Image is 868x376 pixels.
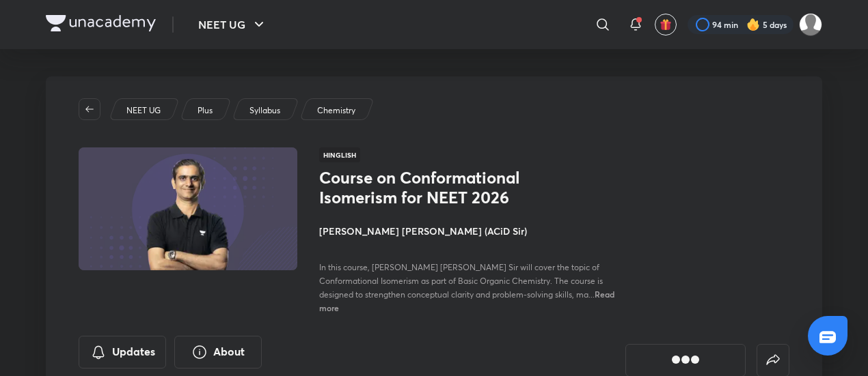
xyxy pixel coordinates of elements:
[77,146,299,272] img: Thumbnail
[319,168,543,207] h1: Course on Conformational Isomerism for NEET 2026
[174,336,262,368] button: About
[746,18,760,31] img: streak
[126,104,161,117] p: NEET UG
[660,18,672,31] img: avatar
[124,104,163,117] a: NEET UG
[195,104,215,117] a: Plus
[655,14,677,35] button: avatar
[317,104,355,117] p: Chemistry
[319,224,625,238] h4: [PERSON_NAME] [PERSON_NAME] (ACiD Sir)
[319,147,360,162] span: Hinglish
[190,11,275,38] button: NEET UG
[46,15,156,31] img: Company Logo
[319,262,603,300] span: In this course, [PERSON_NAME] [PERSON_NAME] Sir will cover the topic of Conformational Isomerism ...
[315,104,358,117] a: Chemistry
[799,13,822,36] img: Shristi Raj
[319,289,614,313] span: Read more
[46,15,156,35] a: Company Logo
[79,336,166,368] button: Updates
[198,104,213,117] p: Plus
[247,104,283,117] a: Syllabus
[249,104,280,117] p: Syllabus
